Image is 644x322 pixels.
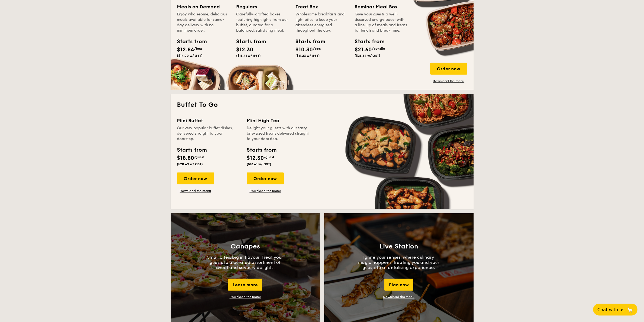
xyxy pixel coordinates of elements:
div: Seminar Meal Box [355,3,408,11]
p: Ignite your senses, where culinary magic happens, treating you and your guests to a tantalising e... [358,255,440,270]
a: Download the menu [247,189,284,193]
h3: Live Station [379,243,418,250]
div: Starts from [296,38,320,46]
span: /box [313,47,321,51]
a: Download the menu [230,295,261,299]
span: /guest [194,155,205,159]
div: Give your guests a well-deserved energy boost with a line-up of meals and treats for lunch and br... [355,12,408,33]
div: Order now [430,63,467,75]
div: Enjoy wholesome, delicious meals available for same-day delivery with no minimum order. [177,12,230,33]
span: $18.80 [177,155,194,161]
div: Starts from [177,146,207,154]
div: Our very popular buffet dishes, delivered straight to your doorstep. [177,125,240,142]
div: Regulars [236,3,289,11]
div: Delight your guests with our tasty bite-sized treats delivered straight to your doorstep. [247,125,310,142]
div: Order now [247,172,284,184]
span: ($23.54 w/ GST) [355,54,381,58]
span: /box [194,47,202,51]
span: ($14.00 w/ GST) [177,54,203,58]
span: ($13.41 w/ GST) [236,54,261,58]
span: ($13.41 w/ GST) [247,162,272,166]
a: Download the menu [177,189,214,193]
div: Starts from [355,38,379,46]
div: Mini Buffet [177,117,240,124]
button: Chat with us🦙 [593,304,638,316]
span: $21.60 [355,47,372,53]
a: Download the menu [430,79,467,83]
span: $12.30 [247,155,264,161]
div: Starts from [177,38,202,46]
span: $12.30 [236,47,254,53]
span: $12.84 [177,47,194,53]
div: Plan now [384,279,413,291]
div: Starts from [247,146,276,154]
span: ($20.49 w/ GST) [177,162,203,166]
div: Order now [177,172,214,184]
span: $10.30 [296,47,313,53]
h3: Canapes [230,243,260,250]
span: ($11.23 w/ GST) [296,54,320,58]
p: Small bites, big in flavour. Treat your guests to a curated assortment of sweet and savoury delig... [205,255,286,270]
span: /guest [264,155,275,159]
div: Meals on Demand [177,3,230,11]
span: 🦙 [627,307,633,313]
div: Starts from [236,38,261,46]
div: Treat Box [296,3,348,11]
span: /bundle [372,47,385,51]
a: Download the menu [383,295,415,299]
div: Learn more [228,279,262,291]
div: Wholesome breakfasts and light bites to keep your attendees energised throughout the day. [296,12,348,33]
div: Mini High Tea [247,117,310,124]
span: Chat with us [597,307,625,312]
div: Carefully-crafted boxes featuring highlights from our buffet, curated for a balanced, satisfying ... [236,12,289,33]
h2: Buffet To Go [177,101,467,109]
